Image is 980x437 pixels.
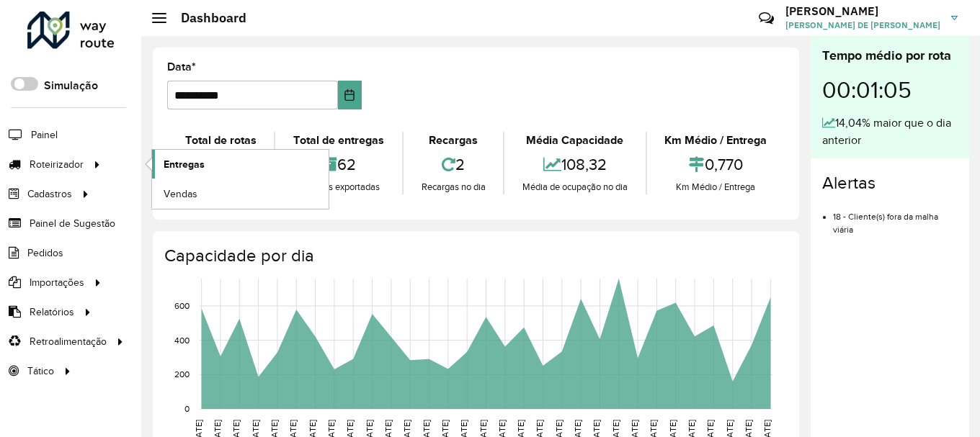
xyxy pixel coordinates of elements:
label: Data [167,58,196,76]
label: Simulação [44,77,98,94]
text: 600 [174,301,190,310]
button: Choose Date [338,81,362,109]
div: 108,32 [508,149,641,180]
span: Roteirizador [30,157,84,172]
div: Total de entregas [279,132,398,149]
div: Entregas exportadas [279,180,398,194]
a: Entregas [152,150,329,179]
h4: Capacidade por dia [164,245,785,266]
h3: [PERSON_NAME] [785,4,940,18]
span: Importações [30,275,84,290]
div: Km Médio / Entrega [651,132,781,149]
span: Vendas [164,186,197,202]
text: 0 [184,404,190,413]
div: 14,04% maior que o dia anterior [822,114,958,149]
div: Média Capacidade [508,132,641,149]
text: 400 [174,335,190,345]
div: Média de ocupação no dia [508,180,641,194]
div: Recargas [407,132,499,149]
div: 2 [407,149,499,180]
span: Pedidos [27,245,63,261]
h4: Alertas [822,173,958,194]
h2: Dashboard [166,10,246,26]
span: Painel [31,127,58,143]
span: [PERSON_NAME] DE [PERSON_NAME] [785,19,940,32]
span: Tático [27,364,54,379]
a: Vendas [152,179,329,208]
div: 00:01:05 [822,66,958,114]
div: 0,770 [651,149,781,180]
li: 18 - Cliente(s) fora da malha viária [833,199,958,236]
span: Painel de Sugestão [30,216,115,231]
span: Entregas [164,157,205,172]
span: Relatórios [30,305,74,320]
div: Total de rotas [171,132,270,149]
div: Km Médio / Entrega [651,180,781,194]
div: 62 [279,149,398,180]
text: 200 [174,369,190,379]
a: Contato Rápido [751,3,782,34]
span: Retroalimentação [30,334,107,349]
span: Cadastros [27,186,72,202]
div: Recargas no dia [407,180,499,194]
div: Tempo médio por rota [822,46,958,66]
